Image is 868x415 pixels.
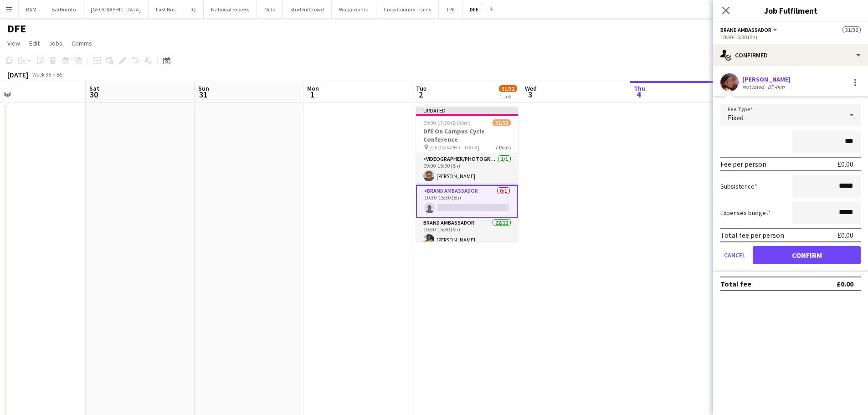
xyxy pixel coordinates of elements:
div: 87.4km [766,83,786,90]
div: £0.00 [837,159,853,169]
div: Total fee per person [720,231,784,240]
span: 09:00-17:30 (8h30m) [423,119,471,126]
span: 7 Roles [495,144,511,151]
button: Wagamama [332,0,376,18]
app-job-card: Updated09:00-17:30 (8h30m)31/32DfE On Campus Cycle Conference [GEOGRAPHIC_DATA]7 RolesVideographe... [416,107,518,241]
button: DFE [462,0,486,18]
span: [GEOGRAPHIC_DATA] [429,144,479,151]
div: Not rated [742,83,766,90]
label: Expenses budget [720,209,771,217]
div: [DATE] [7,70,28,79]
div: [PERSON_NAME] [742,75,791,83]
div: 1 Job [499,93,517,100]
span: Brand Ambassador [720,26,771,33]
button: [GEOGRAPHIC_DATA] [83,0,149,18]
button: First Bus [149,0,183,18]
button: Nido [257,0,283,18]
span: 31 [197,89,209,100]
span: Thu [634,84,645,92]
span: Edit [29,39,40,47]
button: Confirm [753,246,861,264]
span: 4 [632,89,645,100]
span: 3 [524,89,537,100]
button: TPE [439,0,462,18]
span: 2 [415,89,426,100]
span: 1 [306,89,319,100]
a: Edit [26,37,43,49]
span: Jobs [49,39,62,47]
div: £0.00 [837,231,853,240]
h1: DFE [7,22,26,36]
span: Mon [307,84,319,92]
span: Comms [72,39,92,47]
button: BarBurrito [44,0,83,18]
button: StudentCrowd [283,0,332,18]
label: Subsistence [720,182,757,190]
button: Cancel [720,246,749,264]
span: 30 [88,89,99,100]
a: View [4,37,24,49]
button: Cross Country Trains [376,0,439,18]
button: BAM [19,0,44,18]
span: Fixed [728,113,744,122]
div: Confirmed [713,44,868,66]
span: 31/32 [842,26,861,33]
span: Sat [89,84,99,92]
h3: DfE On Campus Cycle Conference [416,127,518,143]
span: Week 35 [30,71,53,78]
button: Brand Ambassador [720,26,779,33]
div: Updated [416,107,518,114]
h3: Job Fulfilment [713,5,868,16]
a: Comms [68,37,96,49]
span: Wed [525,84,537,92]
span: 31/32 [493,119,511,126]
app-card-role: Brand Ambassador0/110:30-15:30 (5h) [416,185,518,218]
button: National Express [204,0,257,18]
div: BST [56,71,66,78]
div: Total fee [720,279,751,288]
div: 10:30-15:30 (5h) [720,34,861,41]
span: Tue [416,84,426,92]
button: IQ [183,0,204,18]
div: £0.00 [837,279,853,288]
app-card-role: Videographer/Photographer1/109:00-15:00 (6h)[PERSON_NAME] [416,154,518,185]
span: 31/32 [499,85,517,92]
div: Fee per person [720,159,766,169]
a: Jobs [45,37,66,49]
span: View [7,39,20,47]
span: Sun [198,84,209,92]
